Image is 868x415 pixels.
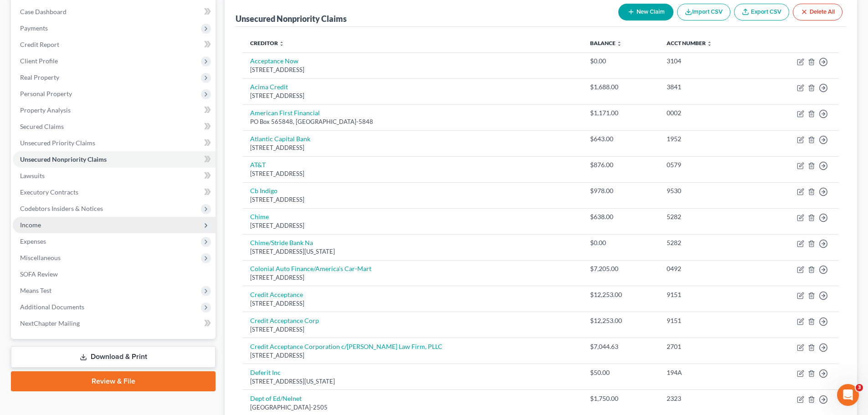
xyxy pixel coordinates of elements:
[250,351,575,360] div: [STREET_ADDRESS]
[667,160,751,169] div: 0579
[13,135,216,151] a: Unsecured Priority Claims
[590,160,652,169] div: $876.00
[250,213,269,220] a: Chime
[20,221,41,229] span: Income
[590,238,652,247] div: $0.00
[20,90,72,97] span: Personal Property
[250,291,303,298] a: Credit Acceptance
[250,395,302,402] a: Dept of Ed/Nelnet
[667,368,751,377] div: 194A
[13,315,216,332] a: NextChapter Mailing
[250,187,277,195] a: Cb Indigo
[20,24,48,32] span: Payments
[667,342,751,351] div: 2701
[667,134,751,143] div: 1952
[590,40,622,46] a: Balance unfold_more
[250,343,442,350] a: Credit Acceptance Corporation c/[PERSON_NAME] Law Firm, PLLC
[13,184,216,200] a: Executory Contracts
[667,212,751,221] div: 5282
[20,188,78,196] span: Executory Contracts
[20,237,46,245] span: Expenses
[13,102,216,118] a: Property Analysis
[590,394,652,403] div: $1,750.00
[250,161,266,169] a: AT&T
[250,273,575,282] div: [STREET_ADDRESS]
[13,266,216,282] a: SOFA Review
[590,316,652,325] div: $12,253.00
[20,303,84,311] span: Additional Documents
[20,73,59,81] span: Real Property
[590,264,652,273] div: $7,205.00
[250,169,575,178] div: [STREET_ADDRESS]
[590,134,652,143] div: $643.00
[20,287,51,294] span: Means Test
[734,4,789,20] a: Export CSV
[13,4,216,20] a: Case Dashboard
[250,403,575,412] div: [GEOGRAPHIC_DATA]-2505
[590,368,652,377] div: $50.00
[250,57,298,65] a: Acceptance Now
[590,212,652,221] div: $638.00
[20,172,45,179] span: Lawsuits
[618,4,673,20] button: New Claim
[20,57,58,65] span: Client Profile
[13,118,216,135] a: Secured Claims
[20,139,95,147] span: Unsecured Priority Claims
[250,109,320,117] a: American First Financial
[11,371,216,391] a: Review & File
[667,394,751,403] div: 2323
[250,317,319,324] a: Credit Acceptance Corp
[250,92,575,100] div: [STREET_ADDRESS]
[250,40,284,46] a: Creditor unfold_more
[11,346,216,368] a: Download & Print
[20,123,64,130] span: Secured Claims
[793,4,842,20] button: Delete All
[13,168,216,184] a: Lawsuits
[250,143,575,152] div: [STREET_ADDRESS]
[250,377,575,386] div: [STREET_ADDRESS][US_STATE]
[250,247,575,256] div: [STREET_ADDRESS][US_STATE]
[590,342,652,351] div: $7,044.63
[590,290,652,299] div: $12,253.00
[13,151,216,168] a: Unsecured Nonpriority Claims
[20,41,59,48] span: Credit Report
[20,319,80,327] span: NextChapter Mailing
[20,155,107,163] span: Unsecured Nonpriority Claims
[250,369,281,376] a: Deferit Inc
[590,186,652,195] div: $978.00
[20,254,61,261] span: Miscellaneous
[250,66,575,74] div: [STREET_ADDRESS]
[20,270,58,278] span: SOFA Review
[250,83,288,91] a: Acima Credit
[20,106,71,114] span: Property Analysis
[707,41,712,46] i: unfold_more
[590,82,652,92] div: $1,688.00
[13,36,216,53] a: Credit Report
[667,82,751,92] div: 3841
[667,290,751,299] div: 9151
[590,108,652,118] div: $1,171.00
[20,205,103,212] span: Codebtors Insiders & Notices
[250,195,575,204] div: [STREET_ADDRESS]
[677,4,730,20] button: Import CSV
[667,316,751,325] div: 9151
[667,40,712,46] a: Acct Number unfold_more
[667,108,751,118] div: 0002
[667,186,751,195] div: 9530
[250,299,575,308] div: [STREET_ADDRESS]
[856,384,863,391] span: 3
[250,118,575,126] div: PO Box 565848, [GEOGRAPHIC_DATA]-5848
[250,221,575,230] div: [STREET_ADDRESS]
[250,239,313,246] a: Chime/Stride Bank Na
[250,265,371,272] a: Colonial Auto Finance/America's Car-Mart
[667,238,751,247] div: 5282
[590,56,652,66] div: $0.00
[667,264,751,273] div: 0492
[250,135,310,143] a: Atlantic Capital Bank
[236,13,347,24] div: Unsecured Nonpriority Claims
[616,41,622,46] i: unfold_more
[667,56,751,66] div: 3104
[250,325,575,334] div: [STREET_ADDRESS]
[279,41,284,46] i: unfold_more
[837,384,859,406] iframe: Intercom live chat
